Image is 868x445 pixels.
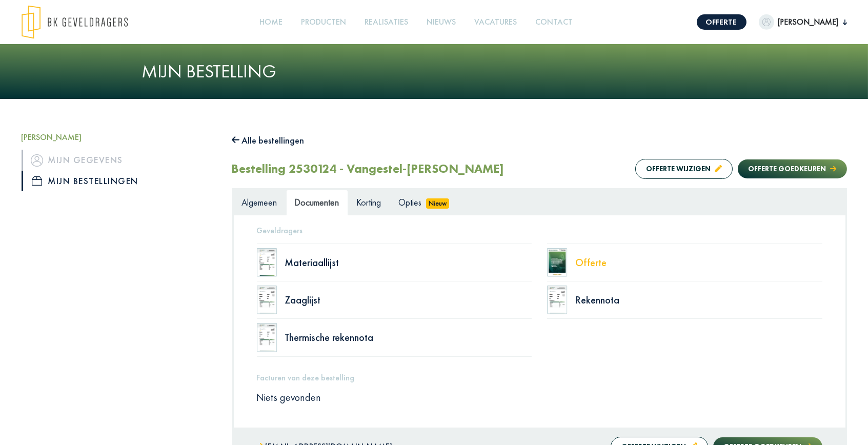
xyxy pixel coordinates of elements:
a: Nieuws [422,11,460,34]
div: Rekennota [575,295,822,305]
h5: Geveldragers [257,226,822,235]
button: Offerte wijzigen [635,159,733,179]
div: Materiaallijst [285,257,532,268]
span: Korting [357,196,381,208]
img: doc [257,286,277,314]
a: Contact [531,11,577,34]
h5: Facturen van deze bestelling [257,373,822,382]
img: icon [31,154,43,167]
a: iconMijn gegevens [22,150,216,170]
ul: Tabs [233,190,845,215]
button: [PERSON_NAME] [759,14,847,30]
button: Offerte goedkeuren [738,159,846,178]
a: Offerte [697,14,746,30]
div: Thermische rekennota [285,332,532,342]
img: logo [22,5,128,39]
div: Niets gevonden [249,391,830,404]
img: doc [257,248,277,277]
img: doc [257,323,277,352]
span: Nieuw [426,198,450,209]
a: Producten [297,11,350,34]
span: Algemeen [242,196,277,208]
div: Zaaglijst [285,295,532,305]
a: Realisaties [360,11,412,34]
span: [PERSON_NAME] [774,16,843,28]
h5: [PERSON_NAME] [22,132,216,142]
img: icon [32,176,42,186]
a: Home [255,11,287,34]
span: Opties [399,196,422,208]
a: iconMijn bestellingen [22,171,216,191]
a: Vacatures [470,11,521,34]
img: dummypic.png [759,14,774,30]
button: Alle bestellingen [232,132,305,149]
img: doc [547,248,568,277]
span: Documenten [295,196,339,208]
img: doc [547,286,568,314]
div: Offerte [575,257,822,268]
h1: Mijn bestelling [142,60,726,83]
h2: Bestelling 2530124 - Vangestel-[PERSON_NAME] [232,161,504,176]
